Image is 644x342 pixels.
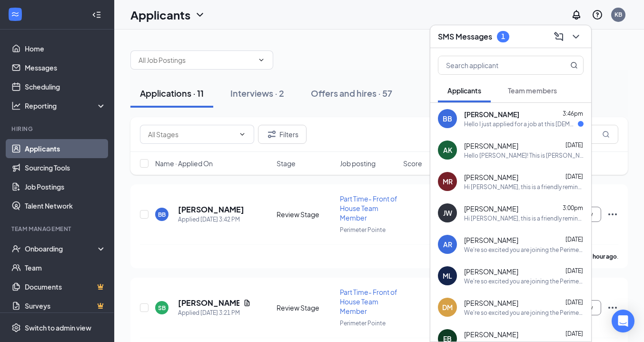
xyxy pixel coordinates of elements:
svg: Collapse [92,10,101,20]
svg: ChevronDown [194,9,206,20]
svg: QuestionInfo [592,9,603,20]
div: Applied [DATE] 3:42 PM [178,215,244,224]
div: DM [442,302,453,312]
span: [DATE] [565,236,583,243]
div: Review Stage [277,210,334,219]
span: Perimeter Pointe [340,226,386,233]
svg: Settings [11,323,21,332]
span: 3:00pm [563,204,583,211]
div: Applications · 11 [140,87,204,99]
span: [DATE] [565,141,583,149]
span: [PERSON_NAME] [464,298,518,308]
div: Hi [PERSON_NAME], this is a friendly reminder. Your interview with [DEMOGRAPHIC_DATA]-fil-A for P... [464,183,584,191]
svg: MagnifyingGlass [602,131,610,138]
span: Team members [508,86,557,95]
div: Onboarding [25,244,98,253]
svg: ComposeMessage [553,31,565,42]
svg: Ellipses [607,302,618,313]
a: Scheduling [25,77,106,96]
div: BB [158,211,166,219]
div: JW [443,208,452,218]
a: Job Postings [25,177,106,196]
span: [PERSON_NAME] [464,110,519,119]
svg: ChevronDown [238,131,246,138]
div: AK [443,145,452,155]
div: Reporting [25,101,107,111]
span: [PERSON_NAME] [464,172,518,182]
div: We're so excited you are joining the Perimeter Pointe [DEMOGRAPHIC_DATA]-fil-Ateam ! Do you know ... [464,277,584,285]
span: [DATE] [565,330,583,337]
h5: [PERSON_NAME] [178,204,244,215]
span: Part Time- Front of House Team Member [340,288,397,315]
svg: ChevronDown [570,31,582,42]
span: Part Time- Front of House Team Member [340,194,397,222]
div: Interviews · 2 [230,87,284,99]
div: ML [443,271,452,281]
span: [PERSON_NAME] [464,141,518,151]
h3: SMS Messages [438,31,492,42]
span: [DATE] [565,173,583,180]
div: KB [614,10,622,19]
button: Filter Filters [258,125,307,144]
svg: ChevronDown [258,56,265,64]
a: DocumentsCrown [25,277,106,296]
div: Team Management [11,225,104,233]
h5: [PERSON_NAME] [178,298,239,308]
svg: Document [243,299,251,307]
div: SB [158,304,166,312]
span: Perimeter Pointe [340,320,386,327]
input: Search applicant [438,56,551,74]
a: Talent Network [25,196,106,215]
div: Applied [DATE] 3:21 PM [178,308,251,318]
div: Offers and hires · 57 [311,87,392,99]
span: Applicants [447,86,481,95]
span: Job posting [340,159,376,168]
div: Hello [PERSON_NAME]! This is [PERSON_NAME] with [DEMOGRAPHIC_DATA]-fil-A Perimeter Pointe! I was ... [464,151,584,160]
div: Switch to admin view [25,323,91,332]
h1: Applicants [130,7,190,23]
div: Open Intercom Messenger [612,310,634,332]
a: Home [25,39,106,58]
svg: Notifications [571,9,582,20]
span: [PERSON_NAME] [464,330,518,339]
svg: WorkstreamLogo [10,10,20,19]
svg: Analysis [11,101,21,111]
div: Review Stage [277,303,334,312]
div: AR [443,240,452,249]
span: Name · Applied On [155,159,213,168]
input: All Stages [148,129,235,140]
svg: UserCheck [11,244,21,253]
svg: Filter [266,129,277,140]
input: All Job Postings [139,55,254,65]
b: an hour ago [585,253,617,260]
div: MR [443,177,453,186]
a: SurveysCrown [25,296,106,315]
span: [PERSON_NAME] [464,204,518,213]
div: We're so excited you are joining the Perimeter Pointe [DEMOGRAPHIC_DATA]-fil-Ateam ! Do you know ... [464,309,584,317]
span: [PERSON_NAME] [464,235,518,245]
button: ChevronDown [568,29,584,44]
div: We're so excited you are joining the Perimeter Pointe [DEMOGRAPHIC_DATA]-fil-Ateam ! Do you know ... [464,246,584,254]
svg: MagnifyingGlass [570,61,578,69]
svg: Ellipses [607,209,618,220]
a: Team [25,258,106,277]
span: [DATE] [565,299,583,306]
span: [DATE] [565,267,583,274]
a: Sourcing Tools [25,158,106,177]
span: Stage [277,159,296,168]
a: Applicants [25,139,106,158]
div: 1 [501,32,505,40]
a: Messages [25,58,106,77]
div: Hiring [11,125,104,133]
div: Hi [PERSON_NAME], this is a friendly reminder. Your interview with [DEMOGRAPHIC_DATA]-fil-A for P... [464,214,584,222]
div: Hello I just applied for a job at this [DEMOGRAPHIC_DATA]-fil-a, but I am a [DEMOGRAPHIC_DATA] an... [464,120,578,128]
div: BB [443,114,452,123]
span: Score [403,159,422,168]
button: ComposeMessage [551,29,566,44]
span: [PERSON_NAME] [464,267,518,276]
span: 3:46pm [563,110,583,117]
